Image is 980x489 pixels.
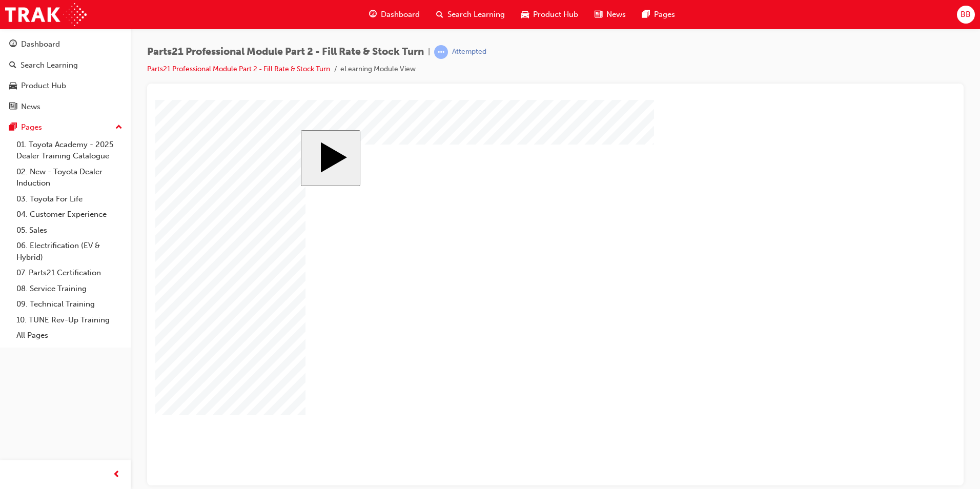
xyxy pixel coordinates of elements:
[9,40,17,49] span: guage-icon
[4,56,127,75] a: Search Learning
[4,118,127,137] button: Pages
[12,222,127,238] a: 05. Sales
[361,4,428,25] a: guage-iconDashboard
[147,46,424,58] span: Parts21 Professional Module Part 2 - Fill Rate & Stock Turn
[9,81,17,91] span: car-icon
[434,45,448,59] span: learningRecordVerb_ATTEMPT-icon
[369,8,377,21] span: guage-icon
[521,8,529,21] span: car-icon
[340,64,416,75] li: eLearning Module View
[634,4,683,25] a: pages-iconPages
[436,8,443,21] span: search-icon
[9,123,17,132] span: pages-icon
[147,65,330,73] a: Parts21 Professional Module Part 2 - Fill Rate & Stock Turn
[5,3,87,26] img: Trak
[4,33,127,118] button: DashboardSearch LearningProduct HubNews
[654,9,675,21] span: Pages
[9,103,17,112] span: news-icon
[606,9,626,21] span: News
[447,9,505,21] span: Search Learning
[595,8,602,21] span: news-icon
[12,312,127,328] a: 10. TUNE Rev-Up Training
[12,281,127,297] a: 08. Service Training
[115,121,122,134] span: up-icon
[12,164,127,191] a: 02. New - Toyota Dealer Induction
[113,468,120,481] span: prev-icon
[21,101,40,113] div: News
[961,9,971,21] span: BB
[146,30,205,86] button: Start
[12,328,127,343] a: All Pages
[12,238,127,265] a: 06. Electrification (EV & Hybrid)
[4,76,127,95] a: Product Hub
[428,4,513,25] a: search-iconSearch Learning
[513,4,586,25] a: car-iconProduct Hub
[957,6,975,24] button: BB
[12,207,127,222] a: 04. Customer Experience
[146,30,655,356] div: Parts 21 Cluster 2 Start Course
[642,8,650,21] span: pages-icon
[21,121,42,133] div: Pages
[12,137,127,164] a: 01. Toyota Academy - 2025 Dealer Training Catalogue
[4,97,127,116] a: News
[452,47,486,57] div: Attempted
[21,59,78,71] div: Search Learning
[21,80,66,92] div: Product Hub
[9,61,16,70] span: search-icon
[12,296,127,312] a: 09. Technical Training
[12,265,127,281] a: 07. Parts21 Certification
[381,9,420,21] span: Dashboard
[428,46,430,58] span: |
[533,9,578,21] span: Product Hub
[21,38,60,50] div: Dashboard
[12,191,127,207] a: 03. Toyota For Life
[586,4,634,25] a: news-iconNews
[4,35,127,54] a: Dashboard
